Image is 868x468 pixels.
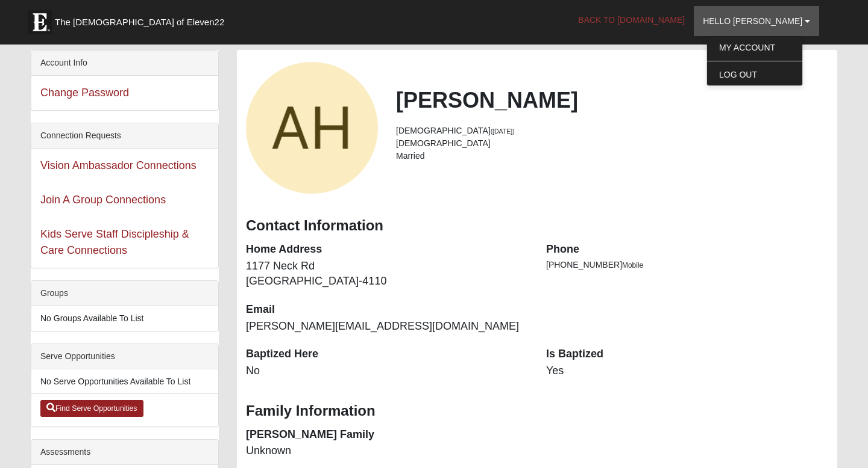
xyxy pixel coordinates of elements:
dd: [PERSON_NAME][EMAIL_ADDRESS][DOMAIN_NAME] [246,319,528,334]
h2: [PERSON_NAME] [396,87,828,113]
a: Back to [DOMAIN_NAME] [569,5,694,35]
dt: Home Address [246,242,528,257]
img: Eleven22 logo [28,10,52,34]
dd: No [246,363,528,379]
div: Account Info [31,51,218,76]
dd: Yes [546,363,828,379]
dt: Baptized Here [246,346,528,362]
a: View Fullsize Photo [246,62,378,194]
li: [DEMOGRAPHIC_DATA] [396,125,828,137]
dd: Unknown [246,443,528,459]
a: Hello [PERSON_NAME] [694,6,819,36]
li: No Serve Opportunities Available To List [31,369,218,394]
dd: 1177 Neck Rd [GEOGRAPHIC_DATA]-4110 [246,259,528,289]
li: No Groups Available To List [31,306,218,331]
li: Married [396,150,828,162]
a: Vision Ambassador Connections [40,159,197,171]
div: Connection Requests [31,123,218,149]
a: Change Password [40,87,129,99]
dt: Is Baptized [546,346,828,362]
a: The [DEMOGRAPHIC_DATA] of Eleven22 [22,4,263,34]
h3: Family Information [246,402,828,420]
dt: Email [246,302,528,318]
a: My Account [707,40,802,55]
span: Mobile [622,261,643,269]
h3: Contact Information [246,217,828,235]
a: Kids Serve Staff Discipleship & Care Connections [40,228,189,256]
dt: Phone [546,242,828,257]
a: Log Out [707,67,802,82]
span: The [DEMOGRAPHIC_DATA] of Eleven22 [55,16,224,28]
li: [PHONE_NUMBER] [546,259,828,271]
span: Hello [PERSON_NAME] [703,16,802,26]
a: Join A Group Connections [40,194,166,206]
a: Find Serve Opportunities [40,400,143,417]
div: Serve Opportunities [31,344,218,369]
div: Assessments [31,440,218,465]
small: ([DATE]) [491,128,515,135]
div: Groups [31,281,218,306]
li: [DEMOGRAPHIC_DATA] [396,137,828,150]
dt: [PERSON_NAME] Family [246,427,528,443]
